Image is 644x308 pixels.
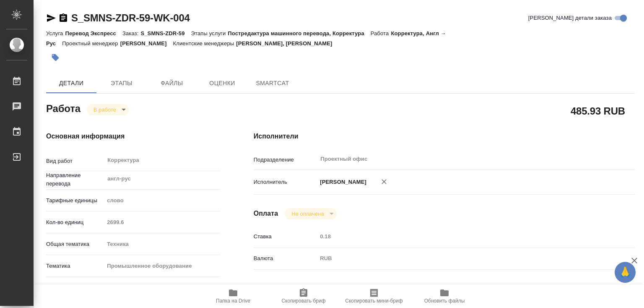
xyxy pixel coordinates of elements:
h2: Работа [46,100,80,115]
p: Подразделение [254,156,317,164]
p: Работа [371,30,391,37]
div: В работе [285,208,336,219]
span: Папка на Drive [216,298,250,304]
span: [PERSON_NAME] детали заказа [528,14,612,22]
button: В работе [91,106,119,113]
p: Проектный менеджер [62,40,120,47]
p: Услуга [46,30,65,37]
p: Исполнитель [254,178,317,186]
span: Скопировать мини-бриф [345,298,402,304]
button: Скопировать ссылку [58,13,68,23]
p: Перевод Экспресс [65,30,122,37]
p: Клиентские менеджеры [173,40,236,47]
h4: Дополнительно [254,283,635,293]
div: Промышленное оборудование [104,259,220,273]
span: Обновить файлы [424,298,465,304]
button: 🙏 [615,262,636,283]
p: Направление перевода [46,171,104,188]
button: Скопировать бриф [268,285,339,308]
p: S_SMNS-ZDR-59 [140,30,191,37]
span: SmartCat [252,78,293,89]
p: Вид работ [46,157,104,165]
div: Техника [104,237,220,251]
span: Детали [51,78,91,89]
p: Ставка [254,232,317,241]
h2: 485.93 RUB [571,104,625,118]
p: Тематика [46,262,104,270]
input: Пустое поле [317,230,603,243]
p: Валюта [254,254,317,263]
div: В работе [87,104,129,115]
button: Удалить исполнителя [375,172,393,191]
p: Кол-во единиц [46,218,104,227]
div: слово [104,193,220,208]
button: Скопировать мини-бриф [339,285,409,308]
p: Общая тематика [46,240,104,248]
span: Нотариальный заказ [58,284,112,292]
p: [PERSON_NAME] [120,40,173,47]
div: RUB [317,251,603,266]
button: Обновить файлы [409,285,480,308]
h4: Оплата [254,209,278,219]
p: Постредактура машинного перевода, Корректура [228,30,370,37]
p: [PERSON_NAME], [PERSON_NAME] [236,40,338,47]
p: [PERSON_NAME] [317,178,366,186]
button: Не оплачена [289,210,326,217]
p: Этапы услуги [191,30,228,37]
span: Этапы [101,78,142,89]
button: Скопировать ссылку для ЯМессенджера [46,13,56,23]
button: Папка на Drive [198,285,268,308]
h4: Исполнители [254,131,635,141]
h4: Основная информация [46,131,220,141]
p: Заказ: [122,30,140,37]
button: Добавить тэг [46,48,65,67]
a: S_SMNS-ZDR-59-WK-004 [71,12,190,23]
span: Оценки [202,78,242,89]
p: Тарифные единицы [46,196,104,205]
input: Пустое поле [104,216,220,228]
span: 🙏 [618,264,632,281]
span: Скопировать бриф [281,298,325,304]
span: Файлы [152,78,192,89]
